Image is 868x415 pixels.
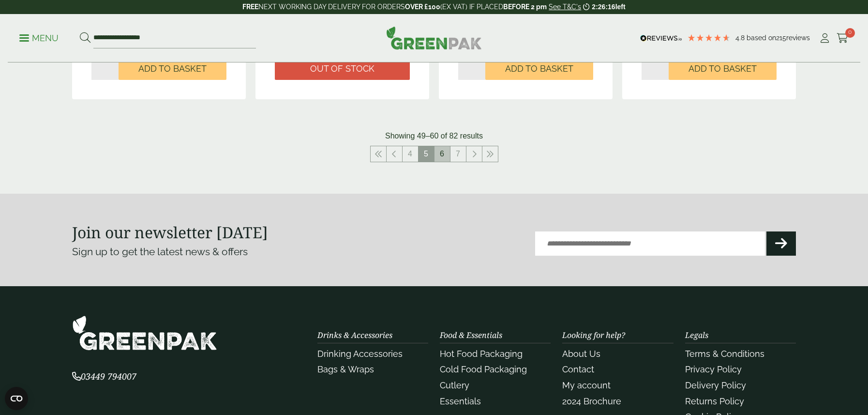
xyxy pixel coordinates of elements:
a: Hot Food Packaging [440,349,523,359]
button: Open CMP widget [5,387,28,410]
span: 4.8 [735,34,747,42]
p: Sign up to get the latest news & offers [72,244,398,260]
span: 03449 794007 [72,370,136,382]
a: 4 [403,146,418,162]
button: Add to Basket [669,57,777,80]
span: 2:26:16 [592,3,615,11]
a: Essentials [440,396,481,406]
strong: BEFORE 2 pm [503,3,547,11]
button: Add to Basket [119,57,226,80]
img: REVIEWS.io [640,35,682,42]
strong: FREE [242,3,258,11]
a: Bags & Wraps [317,364,374,374]
span: 0 [845,28,855,38]
a: Delivery Policy [685,380,746,390]
a: Cold Food Packaging [440,364,527,374]
a: Contact [562,364,594,374]
span: reviews [786,34,810,42]
div: 4.79 Stars [687,33,731,42]
a: Privacy Policy [685,364,742,374]
span: 5 [419,146,434,162]
span: Based on [747,34,776,42]
span: 215 [776,34,786,42]
a: 2024 Brochure [562,396,621,406]
p: Showing 49–60 of 82 results [385,130,483,142]
i: My Account [819,33,831,43]
a: 6 [434,146,450,162]
a: Terms & Conditions [685,349,764,359]
strong: Join our newsletter [DATE] [72,222,268,243]
a: Menu [19,32,59,42]
span: Add to Basket [138,63,207,74]
a: Returns Policy [685,396,744,406]
a: 0 [837,31,849,46]
i: Cart [837,33,849,43]
a: Drinking Accessories [317,349,403,359]
a: Cutlery [440,380,469,390]
a: My account [562,380,611,390]
a: About Us [562,349,600,359]
span: left [615,3,626,11]
button: Add to Basket [485,57,593,80]
span: Add to Basket [688,63,757,74]
p: Menu [19,32,59,44]
span: Out of stock [310,63,374,74]
strong: OVER £100 [405,3,440,11]
img: GreenPak Supplies [72,315,217,351]
a: Out of stock [275,57,410,80]
a: 7 [450,146,466,162]
a: 03449 794007 [72,372,136,382]
span: Add to Basket [505,63,573,74]
a: See T&C's [549,3,581,11]
img: GreenPak Supplies [386,26,482,49]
